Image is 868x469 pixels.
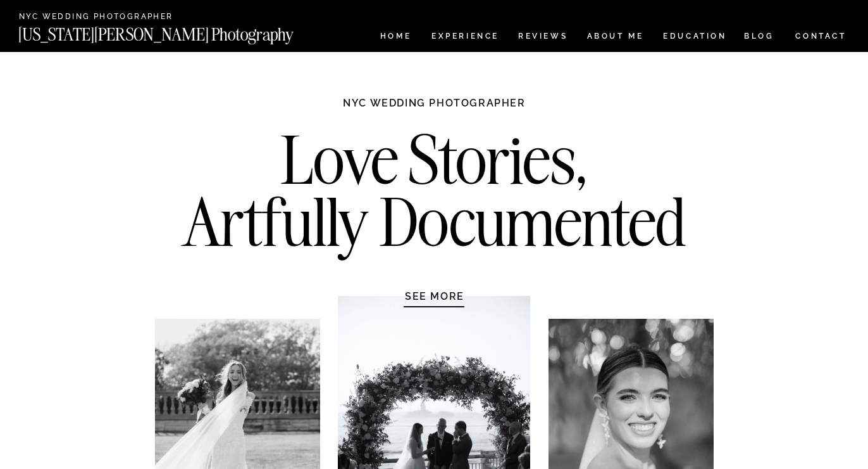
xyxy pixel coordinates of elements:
[19,13,209,22] a: NYC Wedding Photographer
[795,29,847,43] a: CONTACT
[18,26,336,37] a: [US_STATE][PERSON_NAME] Photography
[378,32,414,43] a: HOME
[375,290,495,302] a: SEE MORE
[169,129,700,262] h2: Love Stories, Artfully Documented
[431,32,498,43] a: Experience
[662,32,728,43] a: EDUCATION
[744,32,774,43] a: BLOG
[518,32,566,43] a: REVIEWS
[316,96,553,122] h1: NYC WEDDING PHOTOGRAPHER
[586,32,644,43] a: ABOUT ME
